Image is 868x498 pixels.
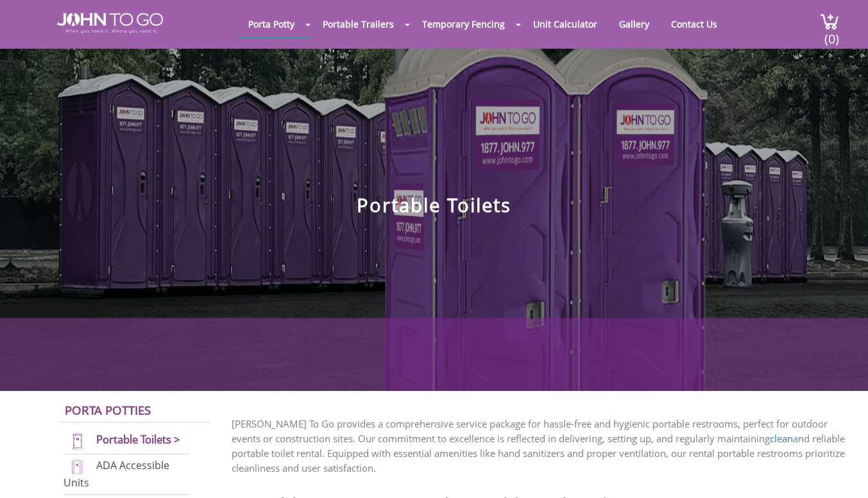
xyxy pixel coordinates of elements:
[661,12,727,37] a: Contact Us
[523,12,607,37] a: Unit Calculator
[770,432,793,445] a: clean
[65,402,151,418] a: Porta Potties
[64,458,91,476] img: ADA-units-new.png
[57,13,163,33] img: JOHN to go
[64,433,91,450] img: portable-toilets-new.png
[313,12,404,37] a: Portable Trailers
[64,458,169,490] a: ADA Accessible Units
[232,417,849,476] p: [PERSON_NAME] To Go provides a comprehensive service package for hassle-free and hygienic portabl...
[413,12,515,37] a: Temporary Fencing
[820,13,839,30] img: cart a
[239,12,304,37] a: Porta Potty
[96,432,180,447] a: Portable Toilets >
[609,12,659,37] a: Gallery
[824,20,839,47] span: (0)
